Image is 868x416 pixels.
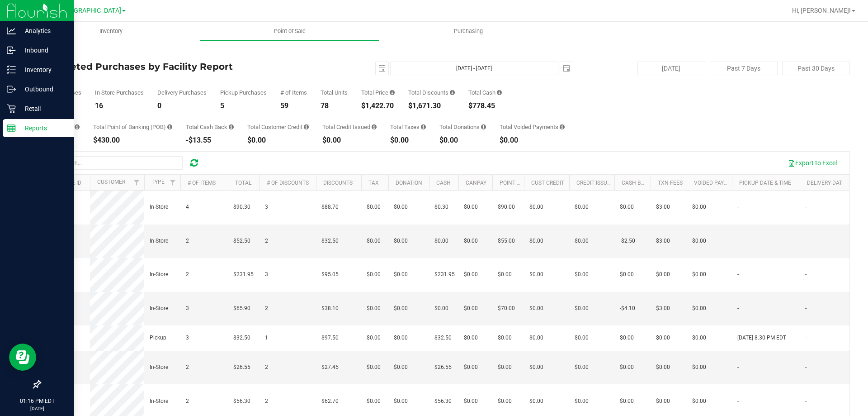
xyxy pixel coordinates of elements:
span: - [805,203,807,211]
span: 2 [186,363,189,372]
div: $1,422.70 [361,102,395,110]
a: Filter [165,175,180,190]
input: Search... [47,156,183,170]
inline-svg: Inbound [7,46,16,55]
span: In-Store [150,237,168,245]
span: In-Store [150,363,168,372]
span: 2 [265,363,268,372]
span: $0.00 [620,363,634,372]
span: $0.00 [620,397,634,406]
inline-svg: Analytics [7,26,16,35]
span: $0.00 [367,397,381,406]
div: Total Taxes [390,124,426,130]
a: Point of Banking (POB) [500,180,564,186]
span: 3 [265,270,268,279]
span: -$2.50 [620,237,635,245]
span: $0.00 [394,203,408,211]
span: $0.00 [464,270,478,279]
span: $0.00 [692,270,706,279]
i: Sum of the total prices of all purchases in the date range. [390,90,395,96]
span: $0.00 [498,270,512,279]
div: Total Discounts [408,90,455,96]
div: In Store Purchases [95,90,144,96]
span: $26.55 [233,363,250,372]
span: $0.00 [575,334,589,342]
div: 78 [321,102,348,110]
span: $0.00 [575,304,589,313]
span: - [805,363,807,372]
i: Sum of the successful, non-voided payments using account credit for all purchases in the date range. [304,124,309,130]
span: - [805,334,807,342]
span: In-Store [150,270,168,279]
span: 3 [186,304,189,313]
i: Sum of the successful, non-voided cash payment transactions for all purchases in the date range. ... [497,90,502,96]
div: 5 [220,102,267,110]
p: Retail [16,103,70,114]
div: Pickup Purchases [220,90,267,96]
button: Export to Excel [782,155,843,171]
span: $0.00 [575,270,589,279]
span: $97.50 [321,334,339,342]
span: $231.95 [233,270,254,279]
span: $56.30 [434,397,452,406]
a: Txn Fees [658,180,683,186]
span: $231.95 [434,270,455,279]
a: Purchasing [379,22,557,41]
a: Customer [97,179,125,185]
span: $0.00 [434,237,448,245]
span: Hi, [PERSON_NAME]! [792,7,851,14]
span: - [737,304,739,313]
a: Credit Issued [576,180,614,186]
inline-svg: Outbound [7,85,16,94]
span: $0.00 [529,334,543,342]
div: # of Items [280,90,307,96]
span: $0.00 [620,270,634,279]
span: $0.00 [529,270,543,279]
div: Total Customer Credit [247,124,309,130]
span: $0.00 [575,237,589,245]
span: $0.00 [620,203,634,211]
a: Discounts [323,180,353,186]
span: $0.00 [394,334,408,342]
span: $55.00 [498,237,515,245]
span: $70.00 [498,304,515,313]
div: $0.00 [439,137,486,144]
a: Tax [368,180,379,186]
span: $88.70 [321,203,339,211]
span: Inventory [87,27,135,35]
span: $0.00 [656,363,670,372]
span: $38.10 [321,304,339,313]
div: Total Credit Issued [322,124,377,130]
span: $0.00 [394,270,408,279]
span: $0.00 [575,363,589,372]
span: $0.00 [464,334,478,342]
span: [GEOGRAPHIC_DATA] [59,7,121,14]
span: -$4.10 [620,304,635,313]
span: - [737,270,739,279]
div: $430.00 [93,137,172,144]
span: - [805,237,807,245]
i: Sum of the successful, non-voided point-of-banking payment transactions, both via payment termina... [167,124,172,130]
button: [DATE] [637,62,705,75]
span: $0.00 [367,363,381,372]
span: 2 [265,397,268,406]
a: Type [151,179,165,185]
span: $0.00 [464,237,478,245]
span: Point of Sale [262,27,318,35]
span: Purchasing [442,27,495,35]
a: Pickup Date & Time [739,180,791,186]
p: Analytics [16,25,70,36]
span: $0.00 [529,397,543,406]
span: $90.00 [498,203,515,211]
div: 0 [157,102,207,110]
iframe: Resource center [9,344,36,371]
span: $3.00 [656,304,670,313]
span: $56.30 [233,397,250,406]
span: $0.00 [692,203,706,211]
i: Sum of the successful, non-voided CanPay payment transactions for all purchases in the date range. [75,124,80,130]
div: 16 [95,102,144,110]
span: $0.00 [692,334,706,342]
div: $0.00 [390,137,426,144]
span: select [560,62,573,75]
a: Delivery Date [807,180,845,186]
